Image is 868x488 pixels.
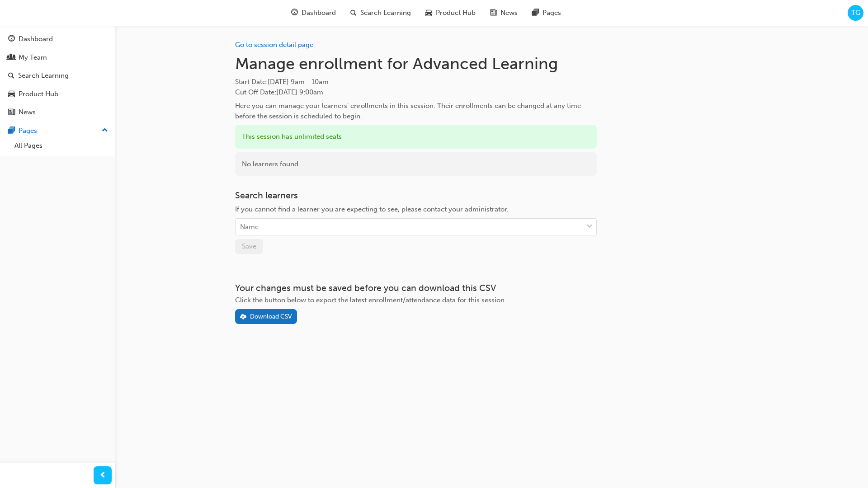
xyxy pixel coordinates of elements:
[532,7,539,19] span: pages-icon
[250,313,292,320] div: Download CSV
[418,4,483,22] a: car-iconProduct Hub
[425,7,432,19] span: car-icon
[4,122,112,139] button: Pages
[542,8,561,18] span: Pages
[350,7,357,19] span: search-icon
[240,222,259,232] div: Name
[4,86,112,103] a: Product Hub
[235,309,297,324] button: Download CSV
[19,107,36,117] div: News
[235,205,509,213] span: If you cannot find a learner you are expecting to see, please contact your administrator.
[19,126,37,136] div: Pages
[8,108,15,117] span: news-icon
[102,125,108,136] span: up-icon
[235,152,597,176] div: No learners found
[360,8,411,18] span: Search Learning
[490,7,497,19] span: news-icon
[235,125,597,149] div: This session has unlimited seats
[11,139,112,153] a: All Pages
[8,72,14,80] span: search-icon
[4,31,112,47] a: Dashboard
[99,470,106,481] span: prev-icon
[235,283,597,293] h3: Your changes must be saved before you can download this CSV
[8,54,15,62] span: people-icon
[8,90,15,99] span: car-icon
[18,70,69,81] div: Search Learning
[235,41,313,49] a: Go to session detail page
[436,8,476,18] span: Product Hub
[525,4,568,22] a: pages-iconPages
[302,8,336,18] span: Dashboard
[851,8,860,18] span: TG
[586,221,593,233] span: down-icon
[235,77,597,87] span: Start Date :
[235,54,597,74] h1: Manage enrollment for Advanced Learning
[235,88,323,96] span: Cut Off Date : [DATE] 9:00am
[242,242,256,250] span: Save
[240,314,246,321] span: download-icon
[343,4,418,22] a: search-iconSearch Learning
[500,8,518,18] span: News
[4,104,112,121] a: News
[235,101,597,121] div: Here you can manage your learners' enrollments in this session. Their enrollments can be changed ...
[284,4,343,22] a: guage-iconDashboard
[4,29,112,122] button: DashboardMy TeamSearch LearningProduct HubNews
[19,34,53,44] div: Dashboard
[8,35,15,43] span: guage-icon
[268,78,329,86] span: [DATE] 9am - 10am
[291,7,298,19] span: guage-icon
[235,296,505,304] span: Click the button below to export the latest enrollment/attendance data for this session
[19,89,58,99] div: Product Hub
[235,190,597,201] h3: Search learners
[235,239,263,254] button: Save
[4,49,112,66] a: My Team
[4,67,112,84] a: Search Learning
[19,52,47,63] div: My Team
[8,127,15,135] span: pages-icon
[848,5,863,21] button: TG
[483,4,525,22] a: news-iconNews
